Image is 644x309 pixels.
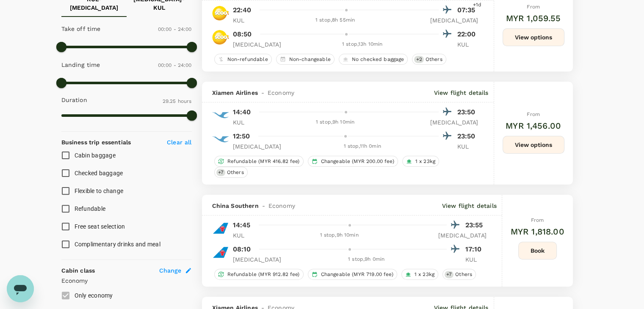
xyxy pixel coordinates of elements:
span: Flexible to change [75,188,124,194]
span: From [527,111,540,117]
p: [MEDICAL_DATA] [430,16,478,25]
h6: MYR 1,818.00 [511,225,564,238]
p: [MEDICAL_DATA] [430,118,478,127]
p: 22:40 [233,5,252,15]
div: +2Others [412,54,446,65]
p: View flight details [442,201,497,210]
h6: MYR 1,456.00 [506,119,561,132]
span: Others [422,56,446,63]
span: Non-refundable [224,56,271,63]
span: 29.25 hours [163,98,192,104]
span: Economy [268,201,295,210]
span: Others [452,271,475,278]
p: [MEDICAL_DATA] [233,40,281,49]
div: No checked baggage [339,54,408,65]
div: Changeable (MYR 719.00 fee) [308,269,397,280]
button: View options [503,136,564,154]
p: [MEDICAL_DATA] [233,142,281,151]
span: Change [159,266,182,275]
div: +7Others [214,167,248,178]
span: Changeable (MYR 200.00 fee) [318,158,398,165]
span: - [258,88,268,97]
img: CZ [212,220,229,237]
span: Refundable [75,205,106,212]
span: Refundable (MYR 912.82 fee) [224,271,303,278]
p: 14:40 [233,107,251,117]
span: + 7 [216,169,225,176]
span: Xiamen Airlines [212,88,258,97]
p: Landing time [61,61,100,69]
span: Complimentary drinks and meal [75,241,160,248]
p: KUL [457,142,478,151]
span: Free seat selection [75,223,125,230]
button: Book [518,242,557,259]
span: +1d [473,1,481,9]
p: 08:10 [233,244,251,254]
p: 07:35 [457,5,478,15]
span: Others [224,169,247,176]
span: Checked baggage [75,170,123,177]
span: Refundable (MYR 416.82 fee) [224,158,303,165]
img: CZ [212,244,229,261]
div: 1 stop , 13h 10min [286,40,439,49]
span: - [259,201,268,210]
div: 1 stop , 9h 10min [259,118,412,127]
span: Non-changeable [286,56,334,63]
span: No checked baggage [348,56,408,63]
p: 14:45 [233,220,251,230]
iframe: Button to launch messaging window [7,275,34,302]
span: 1 x 23kg [412,158,439,165]
span: China Southern [212,201,259,210]
p: Take off time [61,25,101,33]
div: 1 stop , 8h 55min [259,16,412,25]
span: + 2 [414,56,423,63]
img: TR [212,5,229,22]
p: 12:50 [233,131,250,141]
strong: Cabin class [61,267,95,274]
p: 08:50 [233,29,252,39]
strong: Business trip essentials [61,139,131,146]
p: 22:00 [457,29,478,39]
div: +7Others [442,269,476,280]
img: TR [212,29,229,46]
p: Duration [61,96,87,104]
span: 1 x 23kg [411,271,438,278]
div: 1 stop , 11h 0min [286,142,439,151]
span: 00:00 - 24:00 [158,26,192,32]
p: Clear all [167,138,191,146]
h6: MYR 1,059.55 [506,11,561,25]
p: KUL [457,40,478,49]
p: 23:50 [457,131,478,141]
p: KUL [465,255,486,264]
img: MF [212,131,229,148]
div: 1 x 23kg [402,156,439,167]
p: 17:10 [465,244,486,254]
div: Refundable (MYR 416.82 fee) [214,156,304,167]
img: MF [212,107,229,124]
p: KUL [233,231,254,240]
div: Non-changeable [276,54,334,65]
span: 00:00 - 24:00 [158,62,192,68]
span: Only economy [75,292,113,299]
span: Economy [268,88,294,97]
span: + 7 [445,271,453,278]
div: Refundable (MYR 912.82 fee) [214,269,304,280]
div: Changeable (MYR 200.00 fee) [308,156,398,167]
p: 23:50 [457,107,478,117]
p: [MEDICAL_DATA] [438,231,486,240]
div: 1 stop , 9h 10min [259,231,420,240]
p: View flight details [434,88,489,97]
p: Economy [61,276,192,285]
p: KUL [233,118,254,127]
button: View options [503,28,564,46]
p: 23:55 [465,220,486,230]
span: Changeable (MYR 719.00 fee) [318,271,397,278]
span: From [531,217,544,223]
p: KUL [233,16,254,25]
span: Cabin baggage [75,152,116,159]
div: 1 x 23kg [401,269,438,280]
span: From [527,4,540,10]
div: 1 stop , 9h 0min [286,255,447,264]
div: Non-refundable [214,54,272,65]
p: [MEDICAL_DATA] [233,255,281,264]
